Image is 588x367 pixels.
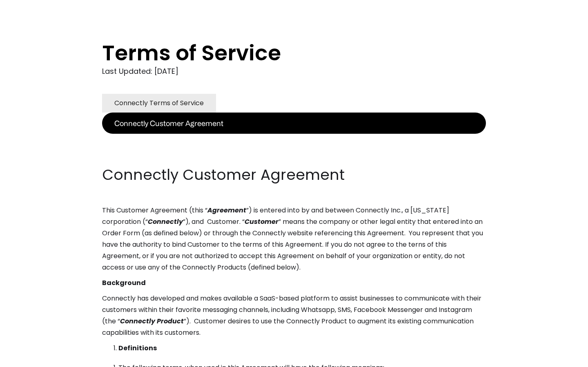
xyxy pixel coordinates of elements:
[102,134,486,145] p: ‍
[16,353,49,364] ul: Language list
[120,316,184,326] em: Connectly Product
[114,117,223,129] div: Connectly Customer Agreement
[102,65,486,77] div: Last Updated: [DATE]
[148,217,183,226] em: Connectly
[102,278,146,287] strong: Background
[102,165,486,185] h2: Connectly Customer Agreement
[102,205,486,273] p: This Customer Agreement (this “ ”) is entered into by and between Connectly Inc., a [US_STATE] co...
[102,41,453,65] h1: Terms of Service
[114,97,204,109] div: Connectly Terms of Service
[102,293,486,338] p: Connectly has developed and makes available a SaaS-based platform to assist businesses to communi...
[207,206,246,215] em: Agreement
[118,343,157,353] strong: Definitions
[245,217,278,226] em: Customer
[102,149,486,161] p: ‍
[8,352,49,364] aside: Language selected: English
